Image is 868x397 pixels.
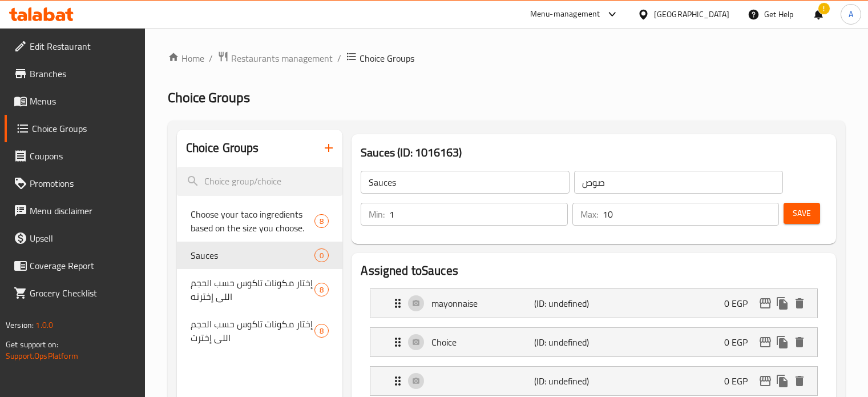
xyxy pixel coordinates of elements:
button: duplicate [774,295,791,312]
span: Version: [6,318,34,332]
p: 0 EGP [724,335,757,349]
span: 0 [315,250,328,261]
p: (ID: undefined) [534,296,603,310]
h3: Sauces (ID: 1016163) [361,143,827,162]
a: Coverage Report [5,252,145,279]
h2: Assigned to Sauces [361,262,827,279]
a: Branches [5,60,145,87]
button: edit [757,295,774,312]
div: إختار مكونات تاكوس حسب الحجم اللى إخترته8 [177,269,343,310]
li: / [337,51,341,65]
p: Min: [369,207,385,221]
button: delete [791,295,808,312]
a: Restaurants management [217,51,333,66]
li: / [209,51,213,65]
span: 8 [315,284,328,295]
button: duplicate [774,334,791,351]
button: delete [791,334,808,351]
a: Menus [5,87,145,115]
p: 0 EGP [724,374,757,388]
div: Choices [314,248,329,262]
div: Sauces0 [177,242,343,269]
span: A [849,8,853,21]
span: Menus [30,94,136,108]
a: Menu disclaimer [5,197,145,224]
div: Expand [370,289,817,318]
span: Edit Restaurant [30,39,136,53]
input: search [177,167,343,196]
span: Sauces [191,248,315,262]
span: Choice Groups [168,85,250,110]
button: Save [784,203,820,224]
span: Branches [30,67,136,81]
span: Restaurants management [231,51,333,65]
span: Promotions [30,177,136,190]
div: Choices [314,324,329,338]
span: Choice Groups [32,122,136,135]
span: 8 [315,216,328,227]
a: Promotions [5,170,145,197]
div: Menu-management [530,7,600,21]
button: edit [757,372,774,390]
span: Get support on: [6,337,58,352]
span: Coverage Report [30,259,136,272]
span: Grocery Checklist [30,286,136,300]
span: Menu disclaimer [30,204,136,218]
li: Expand [361,284,827,323]
div: [GEOGRAPHIC_DATA] [654,8,729,21]
div: Expand [370,367,817,395]
p: Max: [580,207,598,221]
p: Choice [431,335,534,349]
a: Home [168,51,204,65]
span: Save [793,206,811,220]
nav: breadcrumb [168,51,845,66]
p: (ID: undefined) [534,374,603,388]
span: إختار مكونات تاكوس حسب الحجم اللى إخترت [191,317,315,344]
a: Edit Restaurant [5,33,145,60]
a: Support.OpsPlatform [6,348,78,363]
span: Coupons [30,149,136,163]
button: edit [757,334,774,351]
span: Choose your taco ingredients based on the size you choose. [191,207,315,235]
span: Upsell [30,231,136,245]
a: Choice Groups [5,115,145,142]
div: Expand [370,328,817,356]
p: (ID: undefined) [534,335,603,349]
a: Grocery Checklist [5,279,145,307]
button: duplicate [774,372,791,390]
p: mayonnaise [431,296,534,310]
span: 8 [315,326,328,336]
div: إختار مكونات تاكوس حسب الحجم اللى إخترت8 [177,310,343,351]
span: 1.0.0 [35,318,53,332]
span: إختار مكونات تاكوس حسب الحجم اللى إخترته [191,276,315,303]
li: Expand [361,323,827,362]
a: Upsell [5,224,145,252]
button: delete [791,372,808,390]
p: 0 EGP [724,296,757,310]
a: Coupons [5,142,145,170]
div: Choose your taco ingredients based on the size you choose.8 [177,200,343,242]
span: Choice Groups [360,51,414,65]
h2: Choice Groups [186,139,259,157]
